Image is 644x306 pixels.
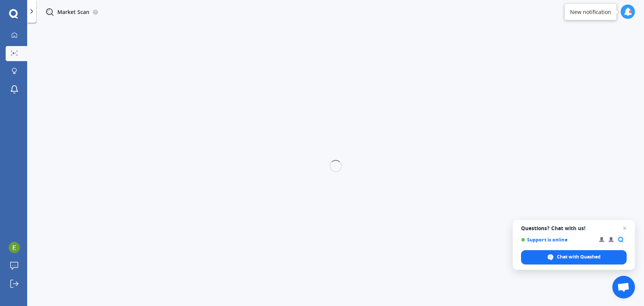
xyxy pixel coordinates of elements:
span: Support is online [521,237,594,243]
div: Chat with Quashed [521,250,627,264]
div: Open chat [612,276,635,298]
img: inProgress.51aaab21b9fbb99c9c2d.svg [45,8,54,17]
p: Market Scan [57,8,89,16]
span: Chat with Quashed [557,254,601,260]
span: Close chat [620,224,629,233]
span: Questions? Chat with us! [521,225,627,231]
img: ACg8ocKLuo6q6W1ylKzbgwyp4t0OqHrdp2LiJ9RU1WA56VrT2wuyaw=s96-c [9,242,20,253]
div: New notification [570,8,611,16]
